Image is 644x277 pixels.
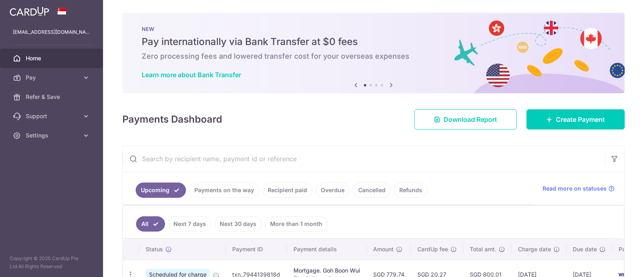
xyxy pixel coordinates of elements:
span: Total amt. [470,245,496,253]
span: Refer & Save [26,93,79,101]
a: Upcoming [136,183,186,198]
a: Payments on the way [189,183,259,198]
img: CardUp [10,6,49,16]
a: Create Payment [526,109,625,129]
img: Bank transfer banner [122,13,625,93]
th: Payment details [287,239,367,260]
p: NEW [142,26,605,32]
span: Amount [373,245,394,253]
a: Learn more about Bank Transfer [142,71,241,79]
a: Next 7 days [168,216,211,232]
a: Read more on statuses [543,185,615,193]
span: Read more on statuses [543,185,607,193]
a: Overdue [316,183,350,198]
a: Download Report [414,109,517,129]
span: CardUp fee [417,245,448,253]
a: Refunds [394,183,427,198]
span: Pay [26,74,79,82]
span: Home [26,54,79,62]
p: [EMAIL_ADDRESS][DOMAIN_NAME] [13,28,90,36]
span: Download Report [444,115,497,124]
h5: Pay internationally via Bank Transfer at $0 fees [142,35,605,48]
input: Search by recipient name, payment id or reference [123,146,605,172]
a: Cancelled [353,183,391,198]
a: Next 30 days [215,216,262,232]
span: Support [26,112,79,120]
span: Due date [573,245,597,253]
div: Mortgage. Goh Boon Wui [293,267,360,275]
span: Status [146,245,163,253]
a: More than 1 month [265,216,328,232]
h4: Payments Dashboard [122,112,222,127]
span: Create Payment [556,115,605,124]
span: Charge date [518,245,551,253]
th: Payment ID [226,239,287,260]
a: Recipient paid [262,183,312,198]
a: All [136,216,165,232]
span: Settings [26,131,79,140]
h6: Zero processing fees and lowered transfer cost for your overseas expenses [142,51,605,61]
